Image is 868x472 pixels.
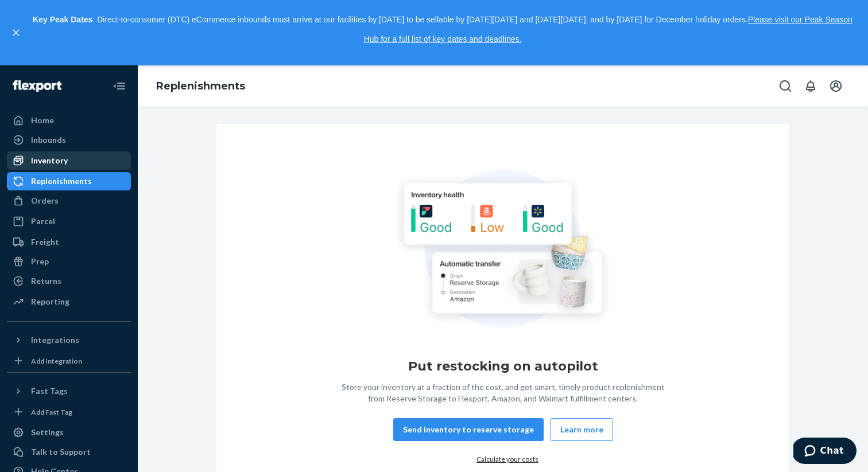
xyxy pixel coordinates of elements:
[31,195,59,206] div: Orders
[31,385,68,397] div: Fast Tags
[156,80,245,92] a: Replenishments
[31,155,68,166] div: Inventory
[31,296,69,307] div: Reporting
[108,75,131,97] button: Close Navigation
[7,212,131,231] a: Parcel
[31,256,49,267] div: Prep
[28,10,858,49] p: : Direct-to-consumer (DTC) eCommerce inbounds must arrive at our facilities by [DATE] to be sella...
[7,111,131,130] a: Home
[793,438,857,466] iframe: Opens a widget where you can chat to one of our agents
[774,75,797,97] button: Open Search Box
[364,15,852,44] a: Please visit our Peak Season Hub for a full list of key dates and deadlines.
[7,172,131,190] a: Replenishments
[31,236,59,248] div: Freight
[31,334,79,346] div: Integrations
[7,405,131,419] a: Add Fast Tag
[336,381,669,404] div: Store your inventory at a fraction of the cost, and get smart, timely product replenishment from ...
[10,27,22,38] button: close,
[392,170,614,332] img: Empty list
[7,151,131,170] a: Inventory
[799,75,822,97] button: Open notifications
[824,75,847,97] button: Open account menu
[33,15,92,24] strong: Key Peak Dates
[476,455,538,463] a: Calculate your costs
[393,418,544,441] button: Send inventory to reserve storage
[7,443,131,461] button: Talk to Support
[7,292,131,311] a: Reporting
[7,192,131,210] a: Orders
[7,131,131,149] a: Inbounds
[31,134,66,146] div: Inbounds
[31,446,91,458] div: Talk to Support
[31,427,64,438] div: Settings
[31,356,82,366] div: Add Integration
[31,175,92,187] div: Replenishments
[7,382,131,400] button: Fast Tags
[7,354,131,368] a: Add Integration
[7,272,131,290] a: Returns
[7,423,131,442] a: Settings
[408,357,598,376] h1: Put restocking on autopilot
[7,233,131,251] a: Freight
[31,216,55,227] div: Parcel
[551,418,613,441] button: Learn more
[147,70,254,103] ol: breadcrumbs
[13,80,61,92] img: Flexport logo
[31,407,72,417] div: Add Fast Tag
[7,331,131,349] button: Integrations
[7,252,131,271] a: Prep
[31,275,61,287] div: Returns
[31,115,54,126] div: Home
